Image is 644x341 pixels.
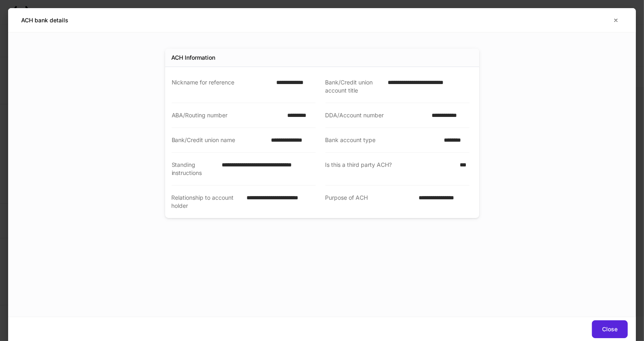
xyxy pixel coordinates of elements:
[325,136,439,144] div: Bank account type
[172,194,242,210] div: Relationship to account holder
[21,16,68,24] h5: ACH bank details
[172,161,217,177] div: Standing instructions
[592,320,628,338] button: Close
[325,111,427,119] div: DDA/Account number
[172,136,266,144] div: Bank/Credit union name
[325,194,414,210] div: Purpose of ACH
[602,326,618,332] div: Close
[325,78,383,95] div: Bank/Credit union account title
[325,161,455,177] div: Is this a third party ACH?
[172,78,271,95] div: Nickname for reference
[172,54,216,62] div: ACH Information
[172,111,283,119] div: ABA/Routing number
